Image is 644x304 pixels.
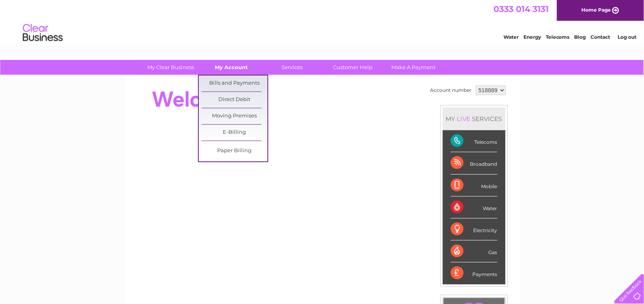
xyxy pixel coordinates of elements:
[134,4,511,39] div: Clear Business is a trading name of Verastar Limited (registered in [GEOGRAPHIC_DATA] No. 3667643...
[503,34,519,40] a: Water
[451,240,497,262] div: Gas
[618,34,636,40] a: Log out
[451,152,497,174] div: Broadband
[451,197,497,219] div: Water
[591,34,610,40] a: Contact
[380,60,446,75] a: Make A Payment
[443,107,505,130] div: MY SERVICES
[493,4,549,14] a: 0333 014 3131
[202,76,268,91] a: Bills and Payments
[428,83,474,97] td: Account number
[456,115,472,123] div: LIVE
[259,60,325,75] a: Services
[202,92,268,108] a: Direct Debit
[575,34,586,40] a: Blog
[22,21,63,45] img: logo.png
[451,219,497,240] div: Electricity
[451,175,497,197] div: Mobile
[198,60,264,75] a: My Account
[451,130,497,152] div: Telecoms
[138,60,204,75] a: My Clear Business
[546,34,570,40] a: Telecoms
[202,108,268,124] a: Moving Premises
[320,60,386,75] a: Customer Help
[202,125,268,141] a: E-Billing
[523,34,541,40] a: Energy
[451,262,497,284] div: Payments
[202,143,268,159] a: Paper Billing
